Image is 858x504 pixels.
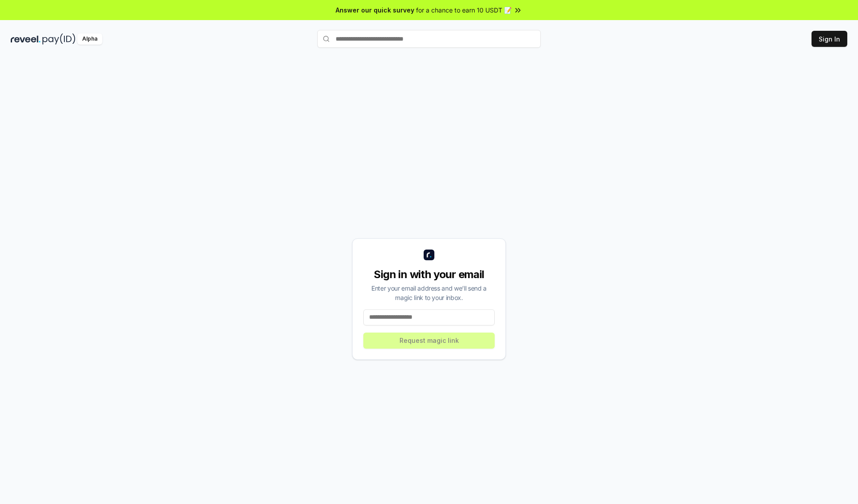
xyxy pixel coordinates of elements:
img: pay_id [42,33,76,45]
img: logo_small [424,250,434,260]
div: Alpha [77,33,102,45]
button: Sign In [812,31,847,47]
img: reveel_dark [11,33,41,45]
span: Answer our quick survey [336,5,414,15]
span: for a chance to earn 10 USDT 📝 [416,5,512,15]
div: Sign in with your email [363,267,495,282]
div: Enter your email address and we’ll send a magic link to your inbox. [363,283,495,302]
